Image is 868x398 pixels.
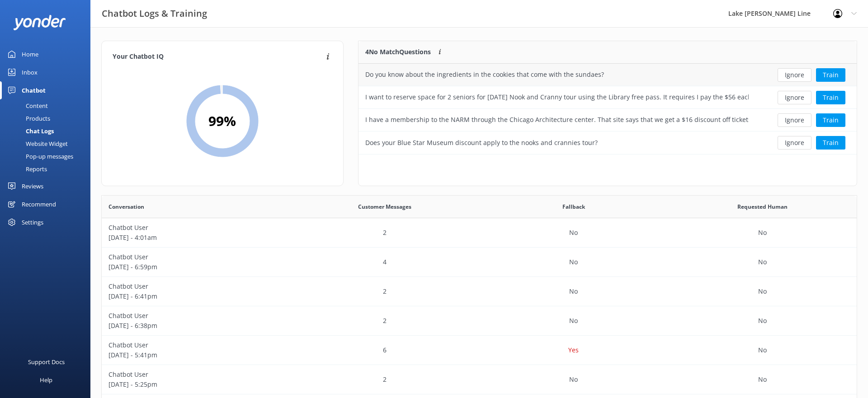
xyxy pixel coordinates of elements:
[108,379,284,389] p: [DATE] - 5:25pm
[383,345,387,355] p: 6
[22,213,43,231] div: Settings
[359,131,857,154] div: row
[22,63,38,81] div: Inbox
[359,64,857,154] div: grid
[758,316,767,326] p: No
[22,177,43,195] div: Reviews
[816,68,845,82] button: Train
[758,345,767,355] p: No
[778,136,811,150] button: Ignore
[778,91,811,104] button: Ignore
[108,340,284,350] p: Chatbot User
[102,336,857,365] div: row
[365,92,749,102] div: I want to reserve space for 2 seniors for [DATE] Nook and Cranny tour using the Library free pass...
[102,218,857,248] div: row
[5,137,90,150] a: Website Widget
[113,52,324,62] h4: Your Chatbot IQ
[5,150,73,163] div: Pop-up messages
[358,202,411,211] span: Customer Messages
[5,137,68,150] div: Website Widget
[108,350,284,360] p: [DATE] - 5:41pm
[562,202,585,211] span: Fallback
[569,228,578,238] p: No
[102,248,857,277] div: row
[22,81,46,99] div: Chatbot
[5,150,90,163] a: Pop-up messages
[383,375,387,384] p: 2
[568,345,579,355] p: Yes
[108,311,284,321] p: Chatbot User
[758,228,767,238] p: No
[108,233,284,243] p: [DATE] - 4:01am
[569,316,578,326] p: No
[208,110,236,132] h2: 99 %
[40,371,52,389] div: Help
[569,286,578,296] p: No
[758,286,767,296] p: No
[102,365,857,394] div: row
[816,91,845,104] button: Train
[108,223,284,233] p: Chatbot User
[108,321,284,331] p: [DATE] - 6:38pm
[5,163,90,175] a: Reports
[108,252,284,262] p: Chatbot User
[359,109,857,131] div: row
[365,47,431,57] p: 4 No Match Questions
[383,316,387,326] p: 2
[569,257,578,267] p: No
[102,277,857,306] div: row
[365,115,749,125] div: I have a membership to the NARM through the Chicago Architecture center. That site says that we g...
[5,163,47,175] div: Reports
[22,195,56,213] div: Recommend
[383,257,387,267] p: 4
[359,64,857,86] div: row
[359,86,857,109] div: row
[108,291,284,301] p: [DATE] - 6:41pm
[758,257,767,267] p: No
[108,281,284,291] p: Chatbot User
[28,353,65,371] div: Support Docs
[778,113,811,127] button: Ignore
[758,375,767,384] p: No
[102,306,857,336] div: row
[816,136,845,150] button: Train
[5,99,90,112] a: Content
[383,228,387,238] p: 2
[778,68,811,82] button: Ignore
[22,45,38,63] div: Home
[737,202,788,211] span: Requested Human
[5,125,54,137] div: Chat Logs
[5,125,90,137] a: Chat Logs
[5,112,50,125] div: Products
[569,375,578,384] p: No
[14,15,66,30] img: yonder-white-logo.png
[102,6,207,21] h3: Chatbot Logs & Training
[365,70,604,80] div: Do you know about the ingredients in the cookies that come with the sundaes?
[108,202,144,211] span: Conversation
[816,113,845,127] button: Train
[108,262,284,272] p: [DATE] - 6:59pm
[365,138,598,148] div: Does your Blue Star Museum discount apply to the nooks and crannies tour?
[108,370,284,379] p: Chatbot User
[5,112,90,125] a: Products
[5,99,48,112] div: Content
[383,286,387,296] p: 2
